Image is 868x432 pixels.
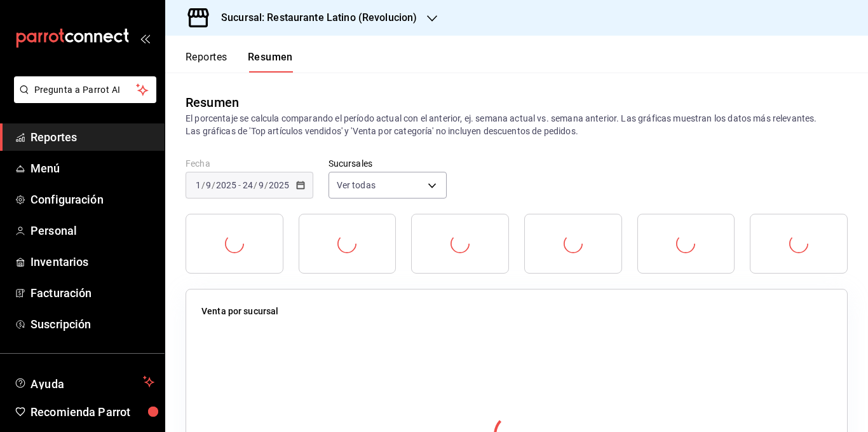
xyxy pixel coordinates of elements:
[238,180,241,190] span: -
[264,180,268,190] span: /
[31,129,154,146] span: Reportes
[186,112,848,137] p: El porcentaje se calcula comparando el período actual con el anterior, ej. semana actual vs. sema...
[140,33,150,43] button: open_drawer_menu
[195,180,201,190] input: --
[31,374,138,389] span: Ayuda
[9,92,156,106] a: Pregunta a Parrot AI
[268,180,290,190] input: ----
[34,83,137,97] span: Pregunta a Parrot AI
[248,51,293,73] button: Resumen
[337,179,376,192] span: Ver todas
[31,316,154,333] span: Suscripción
[205,180,212,190] input: --
[31,222,154,239] span: Personal
[258,180,264,190] input: --
[31,403,154,421] span: Recomienda Parrot
[211,10,417,25] h3: Sucursal: Restaurante Latino (Revolucion)
[31,160,154,177] span: Menú
[31,253,154,270] span: Inventarios
[31,284,154,302] span: Facturación
[186,51,293,73] div: navigation tabs
[212,180,215,190] span: /
[201,305,278,318] p: Venta por sucursal
[329,159,447,168] label: Sucursales
[14,76,156,103] button: Pregunta a Parrot AI
[186,159,313,168] label: Fecha
[242,180,254,190] input: --
[215,180,237,190] input: ----
[31,191,154,208] span: Configuración
[254,180,257,190] span: /
[186,51,227,73] button: Reportes
[186,93,239,112] div: Resumen
[201,180,205,190] span: /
